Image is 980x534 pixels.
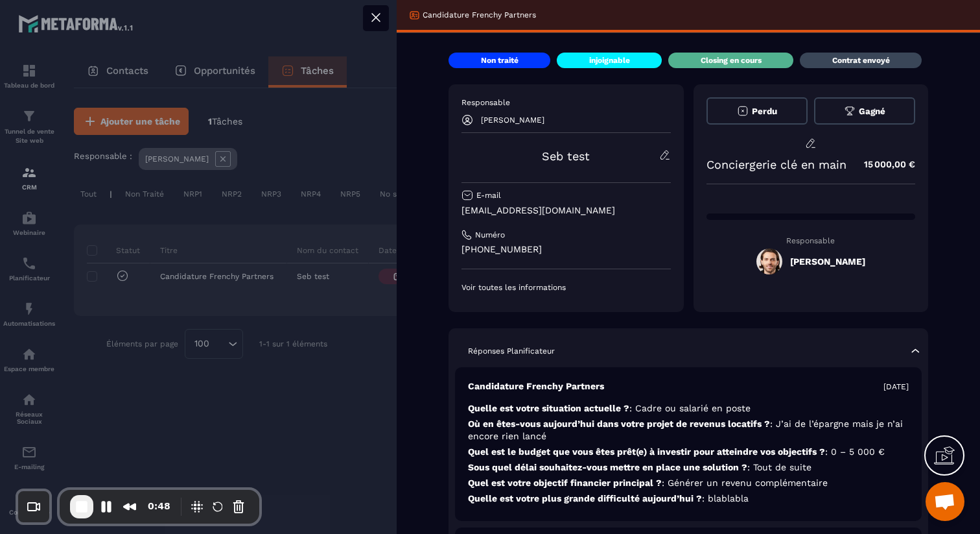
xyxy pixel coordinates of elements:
[706,236,916,245] p: Responsable
[851,152,915,177] p: 15 000,00 €
[832,55,890,66] p: Contrat envoyé
[468,477,909,489] p: Quel est votre objectif financier principal ?
[825,446,885,457] span: : 0 – 5 000 €
[468,418,909,443] p: Où en êtes-vous aujourd’hui dans votre projet de revenus locatifs ?
[629,403,751,413] span: : Cadre ou salarié en poste
[423,10,536,20] p: Candidature Frenchy Partners
[481,115,544,125] p: [PERSON_NAME]
[589,55,630,66] p: injoignable
[476,190,501,200] p: E-mail
[461,97,671,108] p: Responsable
[468,446,909,458] p: Quel est le budget que vous êtes prêt(e) à investir pour atteindre vos objectifs ?
[926,482,964,521] div: Ouvrir le chat
[814,97,915,125] button: Gagné
[702,493,749,504] span: : blablabla
[701,55,762,66] p: Closing en cours
[706,97,808,125] button: Perdu
[468,380,604,393] p: Candidature Frenchy Partners
[468,402,909,415] p: Quelle est votre situation actuelle ?
[662,478,828,488] span: : Générer un revenu complémentaire
[859,106,885,116] span: Gagné
[542,149,590,163] a: Seb test
[883,382,909,392] p: [DATE]
[461,204,671,217] p: [EMAIL_ADDRESS][DOMAIN_NAME]
[468,346,555,356] p: Réponses Planificateur
[475,230,505,240] p: Numéro
[468,492,909,505] p: Quelle est votre plus grande difficulté aujourd’hui ?
[752,106,777,116] span: Perdu
[747,462,811,472] span: : Tout de suite
[790,256,865,267] h5: [PERSON_NAME]
[461,243,671,256] p: [PHONE_NUMBER]
[706,158,846,171] p: Conciergerie clé en main
[481,55,519,66] p: Non traité
[461,282,671,293] p: Voir toutes les informations
[468,461,909,474] p: Sous quel délai souhaitez-vous mettre en place une solution ?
